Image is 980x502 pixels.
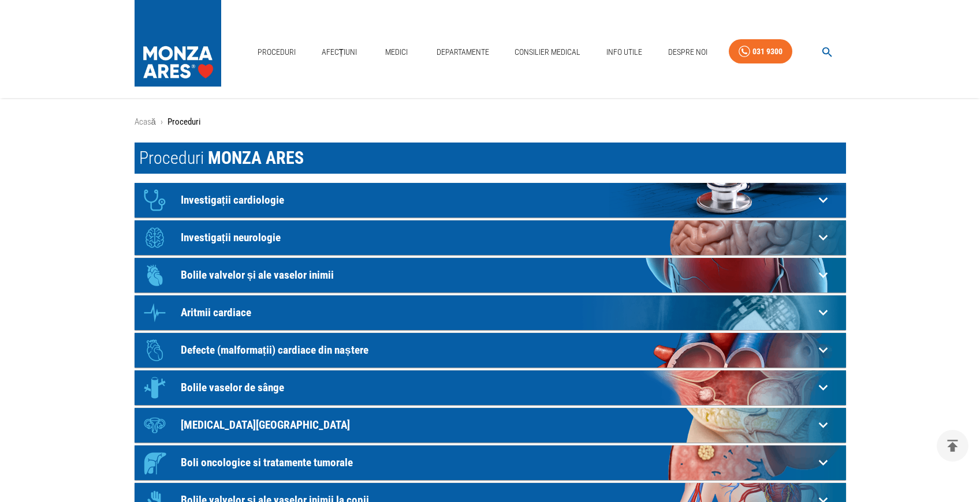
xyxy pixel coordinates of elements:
p: Defecte (malformații) cardiace din naștere [181,344,814,356]
button: delete [937,430,968,462]
nav: breadcrumb [135,115,846,129]
h1: Proceduri [135,143,846,174]
div: IconDefecte (malformații) cardiace din naștere [135,333,846,368]
a: Afecțiuni [317,40,362,64]
div: Icon [137,295,172,330]
a: Medici [378,40,415,64]
p: [MEDICAL_DATA][GEOGRAPHIC_DATA] [181,419,814,431]
div: Icon [137,333,172,368]
p: Boli oncologice si tratamente tumorale [181,456,814,469]
div: Icon [137,408,172,443]
p: Proceduri [167,115,200,129]
a: 031 9300 [729,39,792,64]
div: IconBoli oncologice si tratamente tumorale [135,445,846,480]
div: Icon [137,183,172,218]
div: Icon[MEDICAL_DATA][GEOGRAPHIC_DATA] [135,408,846,443]
div: IconAritmii cardiace [135,295,846,330]
div: Icon [137,445,172,480]
div: IconBolile vaselor de sânge [135,370,846,405]
a: Departamente [432,40,494,64]
div: 031 9300 [752,44,782,59]
div: Icon [137,220,172,255]
span: MONZA ARES [208,148,304,168]
p: Investigații neurologie [181,231,814,243]
div: IconBolile valvelor și ale vaselor inimii [135,258,846,293]
a: Acasă [135,117,156,127]
a: Info Utile [602,40,647,64]
p: Investigații cardiologie [181,194,814,206]
p: Aritmii cardiace [181,306,814,319]
div: IconInvestigații cardiologie [135,183,846,218]
a: Despre Noi [664,40,712,64]
a: Proceduri [253,40,300,64]
a: Consilier Medical [510,40,585,64]
div: Icon [137,370,172,405]
li: › [161,115,163,129]
p: Bolile valvelor și ale vaselor inimii [181,269,814,281]
div: Icon [137,258,172,293]
p: Bolile vaselor de sânge [181,381,814,394]
div: IconInvestigații neurologie [135,220,846,255]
